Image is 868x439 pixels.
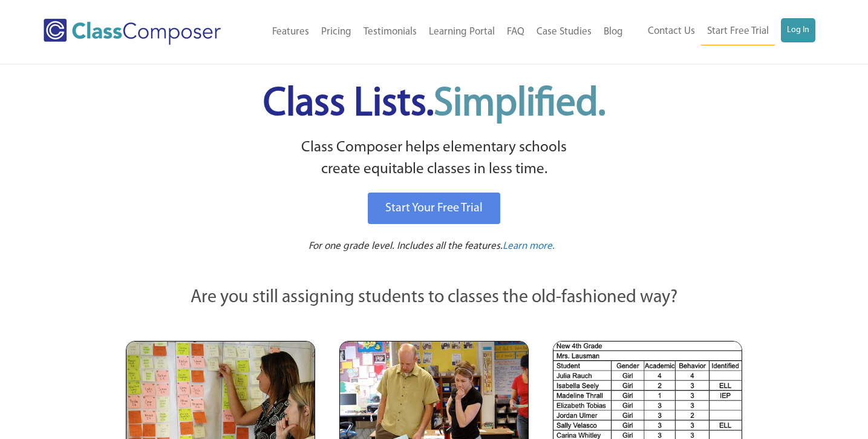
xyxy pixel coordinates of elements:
a: Start Free Trial [701,18,775,45]
a: Features [266,19,315,45]
a: Blog [598,19,629,45]
a: Learning Portal [423,19,501,45]
nav: Header Menu [248,19,630,45]
p: Are you still assigning students to classes the old-fashioned way? [126,285,743,311]
a: FAQ [501,19,530,45]
img: Class Composer [44,19,221,45]
p: Class Composer helps elementary schools create equitable classes in less time. [124,137,745,181]
a: Pricing [315,19,357,45]
span: Class Lists. [263,85,605,124]
nav: Header Menu [629,18,815,45]
a: Testimonials [357,19,423,45]
a: Case Studies [530,19,598,45]
span: Simplified. [434,85,605,124]
a: Log In [781,18,815,42]
a: Learn more. [503,239,555,254]
a: Contact Us [642,18,701,45]
span: Start Your Free Trial [385,202,483,214]
a: Start Your Free Trial [368,193,500,224]
span: For one grade level. Includes all the features. [308,241,503,251]
span: Learn more. [503,241,555,251]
